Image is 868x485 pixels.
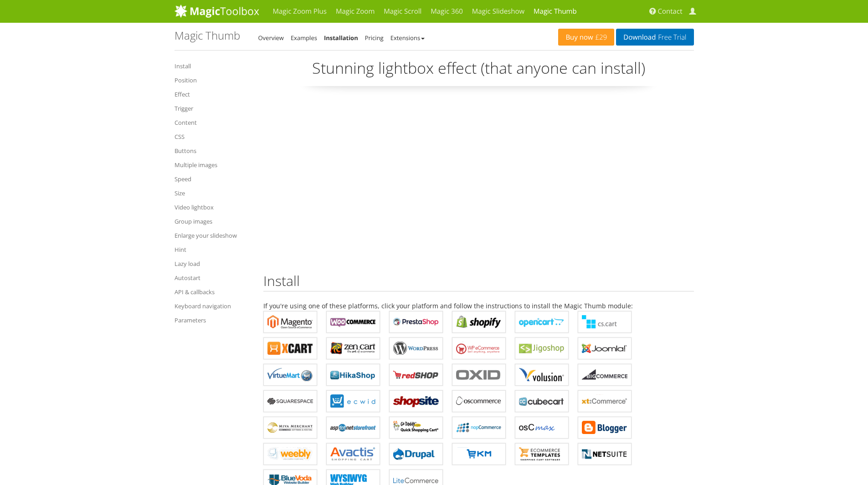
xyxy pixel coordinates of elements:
a: Trigger [175,103,250,114]
b: Magic Thumb for CS-Cart [582,315,627,329]
b: Magic Thumb for Zen Cart [330,342,376,355]
b: Magic Thumb for ECWID [330,394,376,408]
a: Magic Thumb for VirtueMart [263,364,317,386]
a: Magic Thumb for osCommerce [452,390,506,412]
a: Magic Thumb for Magento [263,311,317,333]
a: Pricing [365,34,384,42]
h2: Install [263,273,694,291]
a: Magic Thumb for EKM [452,443,506,465]
b: Magic Thumb for VirtueMart [267,368,313,382]
b: Magic Thumb for Weebly [267,447,313,461]
a: Magic Thumb for Weebly [263,443,317,465]
a: DownloadFree Trial [616,29,693,46]
b: Magic Thumb for Avactis [330,447,376,461]
p: Stunning lightbox effect (that anyone can install) [263,57,694,86]
b: Magic Thumb for PrestaShop [393,315,439,329]
a: Magic Thumb for Jigoshop [515,337,569,359]
a: Magic Thumb for WooCommerce [326,311,380,333]
b: Magic Thumb for xt:Commerce [582,394,627,408]
a: Speed [175,174,250,184]
b: Magic Thumb for Shopify [456,315,502,329]
a: Size [175,188,250,199]
a: Magic Thumb for WordPress [389,337,443,359]
a: API & callbacks [175,286,250,297]
a: CSS [175,131,250,142]
a: Magic Thumb for osCMax [515,417,569,439]
a: Magic Thumb for Blogger [578,417,632,439]
a: Magic Thumb for AspDotNetStorefront [326,417,380,439]
a: Install [175,61,250,71]
a: Magic Thumb for ShopSite [389,390,443,412]
a: Magic Thumb for Zen Cart [326,337,380,359]
b: Magic Thumb for Blogger [582,421,627,434]
a: Examples [291,34,317,42]
b: Magic Thumb for WP e-Commerce [456,342,502,355]
b: Magic Thumb for GoDaddy Shopping Cart [393,421,439,434]
a: Group images [175,216,250,227]
a: Magic Thumb for GoDaddy Shopping Cart [389,417,443,439]
a: Keyboard navigation [175,301,250,311]
a: Magic Thumb for CS-Cart [578,311,632,333]
a: Magic Thumb for Volusion [515,364,569,386]
b: Magic Thumb for X-Cart [267,342,313,355]
a: Extensions [390,34,425,42]
a: Magic Thumb for Drupal [389,443,443,465]
b: Magic Thumb for Drupal [393,447,439,461]
span: Free Trial [656,34,686,41]
a: Position [175,75,250,86]
b: Magic Thumb for WordPress [393,342,439,355]
a: Magic Thumb for Shopify [452,311,506,333]
a: Multiple images [175,159,250,170]
img: MagicToolbox.com - Image tools for your website [175,4,259,18]
a: Video lightbox [175,202,250,213]
a: Magic Thumb for Joomla [578,337,632,359]
a: Content [175,117,250,128]
a: Buy now£29 [558,29,614,46]
a: Magic Thumb for nopCommerce [452,417,506,439]
b: Magic Thumb for Joomla [582,342,627,355]
b: Magic Thumb for Squarespace [267,394,313,408]
b: Magic Thumb for Magento [267,315,313,329]
b: Magic Thumb for osCommerce [456,394,502,408]
a: Magic Thumb for ECWID [326,390,380,412]
a: Lazy load [175,258,250,269]
a: Magic Thumb for OXID [452,364,506,386]
a: Magic Thumb for CubeCart [515,390,569,412]
a: Magic Thumb for PrestaShop [389,311,443,333]
span: Contact [658,7,683,16]
b: Magic Thumb for AspDotNetStorefront [330,421,376,434]
a: Effect [175,89,250,100]
a: Hint [175,244,250,255]
a: Parameters [175,315,250,326]
a: Overview [258,34,284,42]
span: £29 [593,34,607,41]
b: Magic Thumb for NetSuite [582,447,627,461]
b: Magic Thumb for osCMax [519,421,565,434]
a: Buttons [175,145,250,156]
b: Magic Thumb for OpenCart [519,315,565,329]
b: Magic Thumb for redSHOP [393,368,439,382]
b: Magic Thumb for nopCommerce [456,421,502,434]
b: Magic Thumb for Jigoshop [519,342,565,355]
b: Magic Thumb for EKM [456,447,502,461]
b: Magic Thumb for Miva Merchant [267,421,313,434]
b: Magic Thumb for Bigcommerce [582,368,627,382]
a: Magic Thumb for Bigcommerce [578,364,632,386]
a: Installation [324,34,358,42]
a: Magic Thumb for NetSuite [578,443,632,465]
b: Magic Thumb for WooCommerce [330,315,376,329]
b: Magic Thumb for ecommerce Templates [519,447,565,461]
h1: Magic Thumb [175,30,240,41]
b: Magic Thumb for HikaShop [330,368,376,382]
a: Magic Thumb for HikaShop [326,364,380,386]
a: Magic Thumb for WP e-Commerce [452,337,506,359]
a: Magic Thumb for Squarespace [263,390,317,412]
a: Magic Thumb for X-Cart [263,337,317,359]
a: Magic Thumb for OpenCart [515,311,569,333]
b: Magic Thumb for CubeCart [519,394,565,408]
b: Magic Thumb for ShopSite [393,394,439,408]
a: Magic Thumb for ecommerce Templates [515,443,569,465]
a: Magic Thumb for xt:Commerce [578,390,632,412]
b: Magic Thumb for Volusion [519,368,565,382]
a: Enlarge your slideshow [175,230,250,241]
